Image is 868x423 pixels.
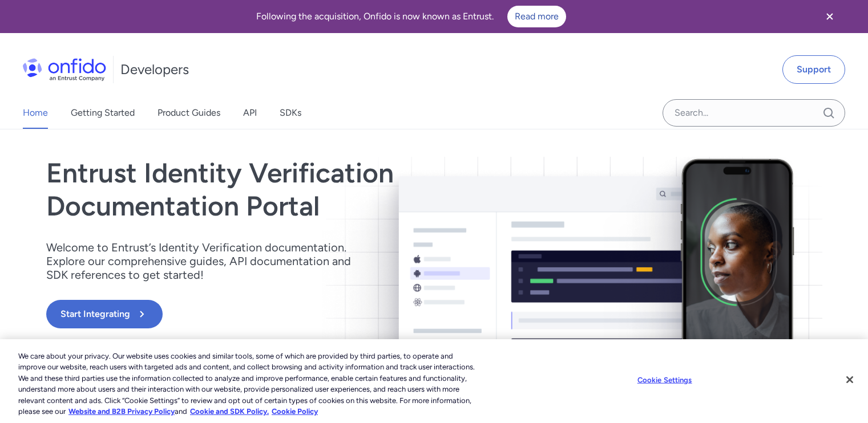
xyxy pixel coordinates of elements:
[782,55,845,84] a: Support
[272,407,318,416] a: Cookie Policy
[46,300,590,328] a: Start Integrating
[120,60,189,79] h1: Developers
[46,241,366,282] p: Welcome to Entrust’s Identity Verification documentation. Explore our comprehensive guides, API d...
[46,157,590,222] h1: Entrust Identity Verification Documentation Portal
[23,58,106,81] img: Onfido Logo
[837,367,862,392] button: Close
[18,351,478,417] div: We care about your privacy. Our website uses cookies and similar tools, some of which are provide...
[629,369,700,392] button: Cookie Settings
[280,97,301,129] a: SDKs
[46,300,163,328] button: Start Integrating
[190,407,269,416] a: Cookie and SDK Policy.
[507,6,566,27] a: Read more
[243,97,257,129] a: API
[158,97,220,129] a: Product Guides
[71,97,135,129] a: Getting Started
[809,2,851,31] button: Close banner
[823,10,837,23] svg: Close banner
[68,407,175,416] a: More information about our cookie policy., opens in a new tab
[23,97,48,129] a: Home
[14,6,809,27] div: Following the acquisition, Onfido is now known as Entrust.
[663,99,845,127] input: Onfido search input field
